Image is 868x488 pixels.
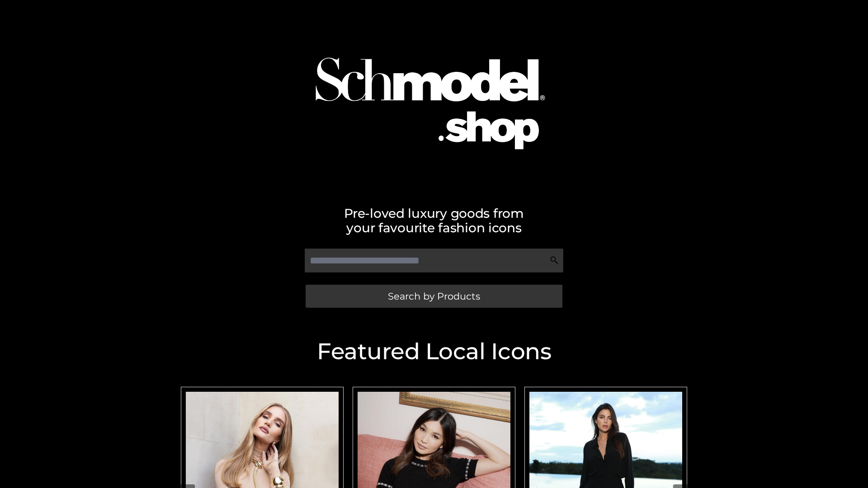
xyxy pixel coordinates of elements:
h2: Pre-loved luxury goods from your favourite fashion icons [176,206,692,235]
a: Search by Products [306,285,562,308]
img: Search Icon [550,256,559,265]
h2: Featured Local Icons​ [176,340,692,363]
span: Search by Products [388,291,480,301]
